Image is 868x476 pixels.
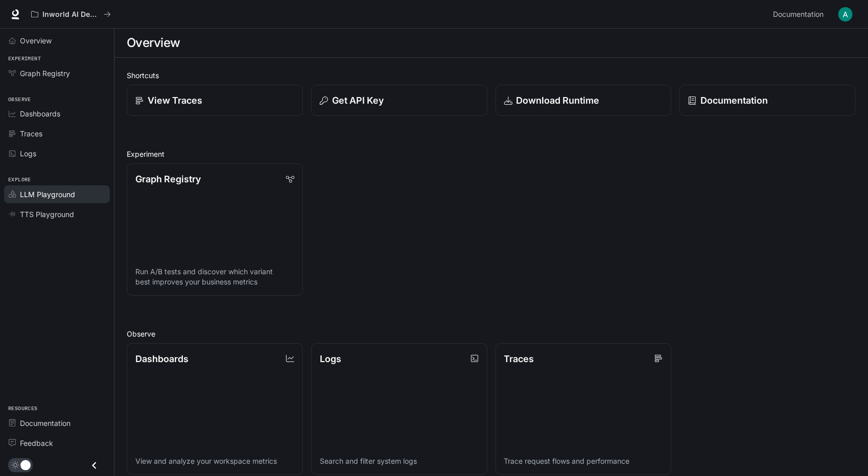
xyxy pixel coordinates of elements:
a: Documentation [679,85,856,116]
p: Traces [504,352,534,366]
span: Feedback [20,438,53,448]
a: TracesTrace request flows and performance [496,343,672,475]
a: Dashboards [4,105,110,123]
a: Traces [4,125,110,142]
p: View Traces [148,93,202,107]
p: Logs [320,352,341,366]
span: Dashboards [20,108,60,119]
p: Search and filter system logs [320,456,479,466]
a: View Traces [127,85,303,116]
a: Documentation [769,4,831,25]
p: Trace request flows and performance [504,456,663,466]
h1: Overview [127,33,180,53]
p: Run A/B tests and discover which variant best improves your business metrics [135,267,294,287]
p: View and analyze your workspace metrics [135,456,294,466]
h2: Shortcuts [127,70,856,81]
span: Traces [20,128,42,139]
span: Overview [20,35,52,46]
a: Download Runtime [496,85,672,116]
img: User avatar [838,7,853,21]
a: LogsSearch and filter system logs [311,343,487,475]
p: Download Runtime [517,93,600,107]
button: User avatar [835,4,856,25]
p: Get API Key [332,93,384,107]
a: Overview [4,32,110,50]
p: Inworld AI Demos [42,10,100,19]
h2: Observe [127,328,856,339]
span: Documentation [773,8,824,21]
span: TTS Playground [20,209,74,220]
p: Graph Registry [135,172,201,186]
span: Dark mode toggle [20,459,31,470]
button: Get API Key [311,85,487,116]
h2: Experiment [127,149,856,159]
span: Graph Registry [20,68,70,79]
a: TTS Playground [4,205,110,223]
button: All workspaces [27,4,115,25]
a: Logs [4,145,110,162]
a: Documentation [4,414,110,432]
a: Graph Registry [4,64,110,82]
p: Dashboards [135,352,189,366]
a: Feedback [4,434,110,452]
span: Documentation [20,418,71,429]
a: DashboardsView and analyze your workspace metrics [127,343,303,475]
span: Logs [20,148,36,159]
a: LLM Playground [4,185,110,203]
button: Close drawer [83,455,106,476]
p: Documentation [700,93,768,107]
span: LLM Playground [20,189,75,200]
a: Graph RegistryRun A/B tests and discover which variant best improves your business metrics [127,163,303,296]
